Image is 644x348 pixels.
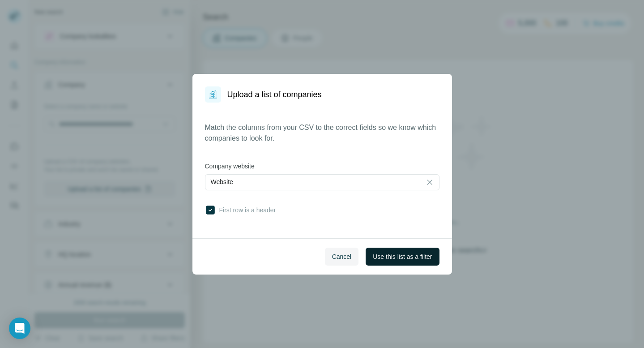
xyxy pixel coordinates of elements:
[205,162,439,171] label: Company website
[332,252,352,261] span: Cancel
[216,206,276,215] span: First row is a header
[227,88,322,101] h1: Upload a list of companies
[211,177,233,186] p: Website
[373,252,432,261] span: Use this list as a filter
[205,122,439,144] p: Match the columns from your CSV to the correct fields so we know which companies to look for.
[366,248,439,266] button: Use this list as a filter
[325,248,359,266] button: Cancel
[9,318,30,339] div: Open Intercom Messenger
